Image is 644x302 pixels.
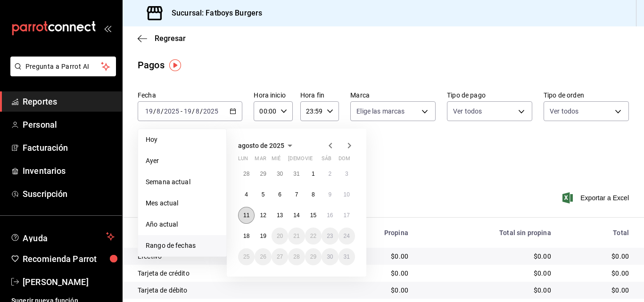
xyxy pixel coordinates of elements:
[181,107,182,115] span: -
[164,107,180,115] input: ----
[300,92,339,98] label: Hora fin
[145,107,153,115] input: --
[23,118,115,131] span: Personal
[277,212,283,219] abbr: 13 de agosto de 2025
[423,269,551,278] div: $0.00
[344,212,350,219] abbr: 17 de agosto de 2025
[305,228,322,245] button: 22 de agosto de 2025
[277,171,283,177] abbr: 30 de julio de 2025
[200,107,203,115] span: /
[23,164,115,177] span: Inventarios
[339,228,355,245] button: 24 de agosto de 2025
[566,269,629,278] div: $0.00
[195,107,200,115] input: --
[255,165,271,182] button: 29 de julio de 2025
[288,228,305,245] button: 21 de agosto de 2025
[238,248,255,265] button: 25 de agosto de 2025
[339,248,355,265] button: 31 de agosto de 2025
[550,106,578,116] span: Ver todos
[243,171,249,177] abbr: 28 de julio de 2025
[277,253,283,260] abbr: 27 de agosto de 2025
[322,186,338,203] button: 9 de agosto de 2025
[272,228,288,245] button: 20 de agosto de 2025
[146,241,219,251] span: Rango de fechas
[272,186,288,203] button: 6 de agosto de 2025
[238,155,248,165] abbr: lunes
[23,253,115,265] span: Recomienda Parrot
[339,207,355,224] button: 17 de agosto de 2025
[447,92,532,98] label: Tipo de pago
[23,141,115,154] span: Facturación
[238,207,255,224] button: 11 de agosto de 2025
[156,107,161,115] input: --
[169,59,181,71] img: Tooltip marker
[146,156,219,166] span: Ayer
[339,155,350,165] abbr: domingo
[238,142,284,149] span: agosto de 2025
[423,286,551,295] div: $0.00
[260,253,266,260] abbr: 26 de agosto de 2025
[327,253,333,260] abbr: 30 de agosto de 2025
[327,233,333,239] abbr: 23 de agosto de 2025
[288,186,305,203] button: 7 de agosto de 2025
[10,57,116,76] button: Pregunta a Parrot AI
[322,165,338,182] button: 2 de agosto de 2025
[243,253,249,260] abbr: 25 de agosto de 2025
[192,107,195,115] span: /
[138,34,186,43] button: Regresar
[238,186,255,203] button: 4 de agosto de 2025
[293,212,299,219] abbr: 14 de agosto de 2025
[272,155,281,165] abbr: miércoles
[288,165,305,182] button: 31 de julio de 2025
[153,107,156,115] span: /
[322,155,331,165] abbr: sábado
[344,191,350,198] abbr: 10 de agosto de 2025
[138,286,324,295] div: Tarjeta de débito
[164,8,262,19] h3: Sucursal: Fatboys Burgers
[272,207,288,224] button: 13 de agosto de 2025
[23,95,115,108] span: Reportes
[238,140,296,151] button: agosto de 2025
[423,252,551,261] div: $0.00
[161,107,164,115] span: /
[23,276,115,288] span: [PERSON_NAME]
[255,207,271,224] button: 12 de agosto de 2025
[305,207,322,224] button: 15 de agosto de 2025
[155,34,186,43] span: Regresar
[566,229,629,237] div: Total
[310,212,316,219] abbr: 15 de agosto de 2025
[138,92,242,98] label: Fecha
[327,212,333,219] abbr: 16 de agosto de 2025
[254,92,292,98] label: Hora inicio
[305,248,322,265] button: 29 de agosto de 2025
[288,248,305,265] button: 28 de agosto de 2025
[23,231,102,242] span: Ayuda
[183,107,192,115] input: --
[566,252,629,261] div: $0.00
[238,228,255,245] button: 18 de agosto de 2025
[262,191,265,198] abbr: 5 de agosto de 2025
[243,212,249,219] abbr: 11 de agosto de 2025
[305,155,313,165] abbr: viernes
[322,248,338,265] button: 30 de agosto de 2025
[138,269,324,278] div: Tarjeta de crédito
[312,191,315,198] abbr: 8 de agosto de 2025
[310,253,316,260] abbr: 29 de agosto de 2025
[293,171,299,177] abbr: 31 de julio de 2025
[293,253,299,260] abbr: 28 de agosto de 2025
[566,286,629,295] div: $0.00
[293,233,299,239] abbr: 21 de agosto de 2025
[245,191,248,198] abbr: 4 de agosto de 2025
[344,233,350,239] abbr: 24 de agosto de 2025
[255,228,271,245] button: 19 de agosto de 2025
[238,165,255,182] button: 28 de julio de 2025
[564,192,629,204] span: Exportar a Excel
[423,229,551,237] div: Total sin propina
[260,171,266,177] abbr: 29 de julio de 2025
[328,191,331,198] abbr: 9 de agosto de 2025
[25,62,101,72] span: Pregunta a Parrot AI
[272,248,288,265] button: 27 de agosto de 2025
[322,228,338,245] button: 23 de agosto de 2025
[243,233,249,239] abbr: 18 de agosto de 2025
[260,212,266,219] abbr: 12 de agosto de 2025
